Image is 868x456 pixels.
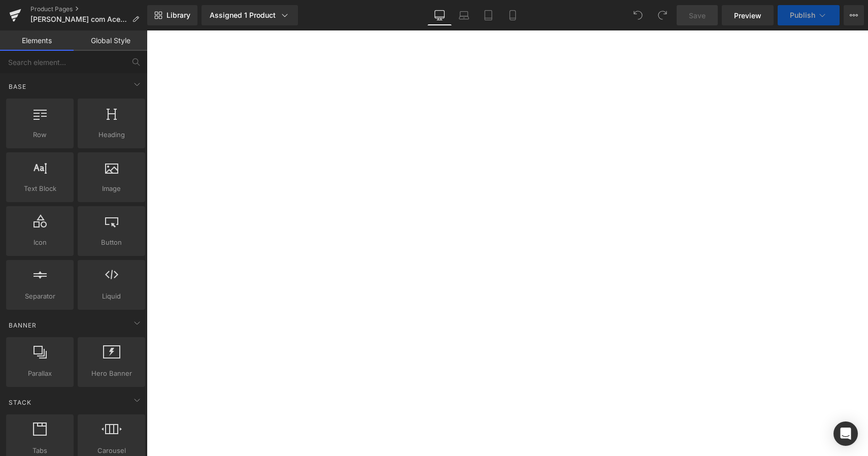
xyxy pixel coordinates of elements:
[81,291,142,302] span: Liquid
[81,445,142,456] span: Carousel
[500,5,525,25] a: Mobile
[427,5,452,25] a: Desktop
[778,5,840,25] button: Publish
[30,5,147,13] a: Product Pages
[9,291,71,302] span: Separator
[9,129,71,140] span: Row
[9,237,71,248] span: Icon
[9,183,71,194] span: Text Block
[9,368,71,379] span: Parallax
[8,82,27,91] span: Base
[844,5,864,25] button: More
[790,11,815,19] span: Publish
[8,320,38,330] span: Banner
[8,398,32,407] span: Stack
[166,11,190,20] span: Library
[833,421,858,446] div: Open Intercom Messenger
[9,445,71,456] span: Tabs
[689,10,706,21] span: Save
[81,183,142,194] span: Image
[452,5,476,25] a: Laptop
[652,5,673,25] button: Redo
[734,10,761,21] span: Preview
[81,129,142,140] span: Heading
[74,30,147,51] a: Global Style
[722,5,774,25] a: Preview
[628,5,648,25] button: Undo
[81,368,142,379] span: Hero Banner
[147,5,197,25] a: New Library
[476,5,500,25] a: Tablet
[81,237,142,248] span: Button
[210,10,290,20] div: Assigned 1 Product
[30,15,128,23] span: [PERSON_NAME] com Acerola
